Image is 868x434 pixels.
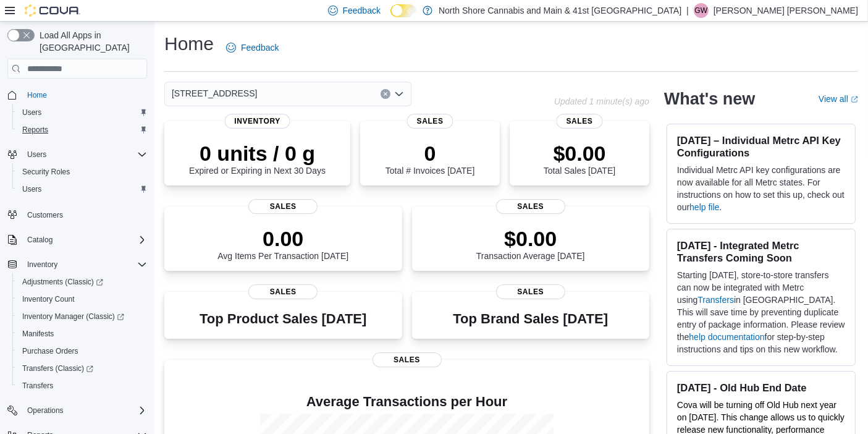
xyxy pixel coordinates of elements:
[689,202,719,212] a: help file
[22,403,147,418] span: Operations
[386,141,474,176] div: Total # Invoices [DATE]
[224,114,290,129] span: Inventory
[221,35,284,60] a: Feedback
[689,332,764,342] a: help documentation
[394,89,404,99] button: Open list of options
[677,239,845,264] h3: [DATE] - Integrated Metrc Transfers Coming Soon
[714,3,858,18] p: [PERSON_NAME] [PERSON_NAME]
[22,147,51,162] button: Users
[12,181,152,198] button: Users
[241,41,279,54] span: Feedback
[17,361,98,376] a: Transfers (Classic)
[851,96,858,103] svg: External link
[27,150,46,160] span: Users
[17,378,58,393] a: Transfers
[12,360,152,377] a: Transfers (Classic)
[22,257,62,272] button: Inventory
[476,226,585,251] p: $0.00
[476,226,585,261] div: Transaction Average [DATE]
[12,377,152,394] button: Transfers
[12,325,152,343] button: Manifests
[390,4,416,17] input: Dark Mode
[373,352,442,367] span: Sales
[2,86,152,104] button: Home
[686,3,689,18] p: |
[17,292,147,307] span: Inventory Count
[17,182,147,197] span: Users
[22,364,93,373] span: Transfers (Classic)
[22,277,103,287] span: Adjustments (Classic)
[17,164,147,179] span: Security Roles
[22,87,147,103] span: Home
[17,274,147,289] span: Adjustments (Classic)
[164,32,214,56] h1: Home
[27,260,57,270] span: Inventory
[22,403,69,418] button: Operations
[22,167,70,177] span: Security Roles
[22,206,147,222] span: Customers
[174,394,639,409] h4: Average Transactions per Hour
[17,122,147,137] span: Reports
[17,326,59,341] a: Manifests
[694,3,709,18] div: Griffin Wright
[12,291,152,308] button: Inventory Count
[453,312,608,326] h3: Top Brand Sales [DATE]
[189,141,326,166] p: 0 units / 0 g
[677,381,845,394] h3: [DATE] - Old Hub End Date
[17,309,147,324] span: Inventory Manager (Classic)
[200,312,366,326] h3: Top Product Sales [DATE]
[694,3,707,18] span: GW
[217,226,348,261] div: Avg Items Per Transaction [DATE]
[2,231,152,249] button: Catalog
[22,294,75,304] span: Inventory Count
[22,346,78,356] span: Purchase Orders
[17,182,46,197] a: Users
[17,309,129,324] a: Inventory Manager (Classic)
[554,96,649,106] p: Updated 1 minute(s) ago
[17,292,80,307] a: Inventory Count
[22,312,124,321] span: Inventory Manager (Classic)
[12,121,152,138] button: Reports
[17,361,147,376] span: Transfers (Classic)
[439,3,681,18] p: North Shore Cannabis and Main & 41st [GEOGRAPHIC_DATA]
[248,199,318,214] span: Sales
[677,164,845,213] p: Individual Metrc API key configurations are now available for all Metrc states. For instructions ...
[22,232,57,247] button: Catalog
[12,163,152,181] button: Security Roles
[189,141,326,176] div: Expired or Expiring in Next 30 Days
[35,29,147,54] span: Load All Apps in [GEOGRAPHIC_DATA]
[22,329,54,339] span: Manifests
[17,105,147,120] span: Users
[12,104,152,121] button: Users
[17,164,75,179] a: Security Roles
[22,147,147,162] span: Users
[407,114,453,129] span: Sales
[557,114,603,129] span: Sales
[22,257,147,272] span: Inventory
[2,256,152,273] button: Inventory
[17,378,147,393] span: Transfers
[22,208,68,223] a: Customers
[172,86,257,101] span: [STREET_ADDRESS]
[17,344,147,359] span: Purchase Orders
[22,232,147,247] span: Catalog
[664,89,755,109] h2: What's new
[12,308,152,325] a: Inventory Manager (Classic)
[544,141,615,166] p: $0.00
[386,141,474,166] p: 0
[17,326,147,341] span: Manifests
[2,402,152,419] button: Operations
[496,199,565,214] span: Sales
[2,205,152,223] button: Customers
[248,284,318,299] span: Sales
[544,141,615,176] div: Total Sales [DATE]
[22,88,52,103] a: Home
[27,210,63,220] span: Customers
[390,17,391,18] span: Dark Mode
[2,146,152,163] button: Users
[217,226,348,251] p: 0.00
[677,269,845,355] p: Starting [DATE], store-to-store transfers can now be integrated with Metrc using in [GEOGRAPHIC_D...
[22,125,48,135] span: Reports
[25,4,80,17] img: Cova
[381,89,390,99] button: Clear input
